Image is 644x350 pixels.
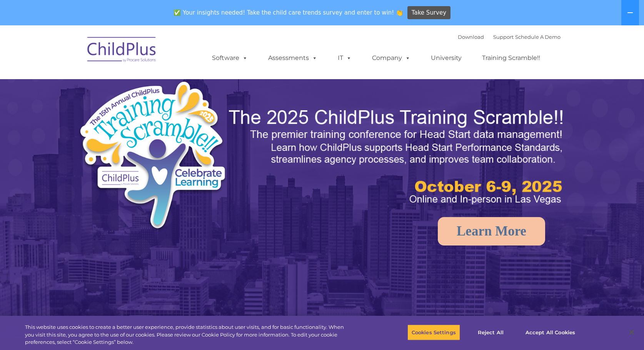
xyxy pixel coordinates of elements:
button: Close [623,324,640,341]
a: IT [330,50,359,66]
a: Company [364,50,418,66]
a: Schedule A Demo [515,34,561,40]
button: Accept All Cookies [521,324,579,340]
button: Reject All [467,324,515,340]
img: ChildPlus by Procare Solutions [83,32,160,70]
a: Download [458,34,484,40]
div: This website uses cookies to create a better user experience, provide statistics about user visit... [25,323,354,346]
a: Software [204,50,255,66]
span: Take Survey [412,6,446,20]
a: University [423,50,469,66]
a: Assessments [260,50,325,66]
a: Training Scramble!! [474,50,548,66]
span: Phone number [107,82,140,88]
a: Take Survey [407,6,451,20]
span: ✅ Your insights needed! Take the child care trends survey and enter to win! 👏 [171,5,406,20]
font: | [458,34,561,40]
a: Learn More [438,217,545,245]
a: Support [493,34,514,40]
span: Last name [107,51,130,56]
button: Cookies Settings [407,324,460,340]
